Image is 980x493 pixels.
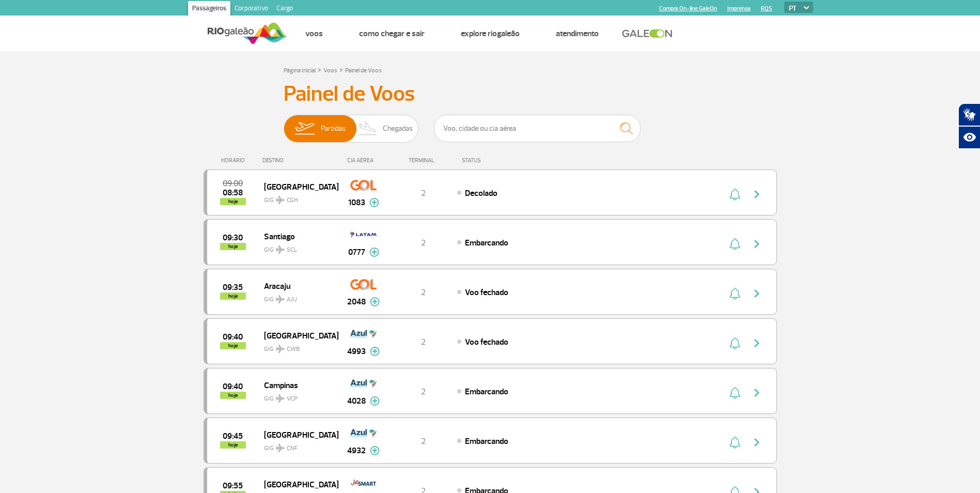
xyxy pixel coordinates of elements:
[729,287,740,300] img: sino-painel-voo.svg
[761,5,772,12] a: RQS
[421,436,426,446] span: 2
[323,67,337,74] a: Voos
[370,297,380,306] img: mais-info-painel-voo.svg
[264,180,330,193] span: [GEOGRAPHIC_DATA]
[305,28,323,39] a: Voos
[359,28,425,39] a: Como chegar e sair
[264,279,330,292] span: Aracaju
[284,67,316,74] a: Página Inicial
[353,115,383,142] img: slider-desembarque
[287,345,300,354] span: CWB
[348,246,365,258] span: 0777
[287,196,298,205] span: CGH
[729,188,740,201] img: sino-painel-voo.svg
[264,229,330,243] span: Santiago
[223,234,243,241] span: 2025-09-30 09:30:00
[729,238,740,250] img: sino-painel-voo.svg
[223,333,243,341] span: 2025-09-30 09:40:00
[958,103,980,149] div: Plugin de acessibilidade da Hand Talk.
[556,28,599,39] a: Atendimento
[276,345,285,353] img: destiny_airplane.svg
[465,188,497,198] span: Decolado
[347,345,366,358] span: 4993
[659,5,717,12] a: Compra On-line GaleOn
[369,248,379,257] img: mais-info-painel-voo.svg
[421,387,426,397] span: 2
[287,295,297,304] span: AJU
[230,1,272,18] a: Corporativo
[421,287,426,298] span: 2
[345,67,382,74] a: Painel de Voos
[264,289,330,304] span: GIG
[727,5,751,12] a: Imprensa
[434,115,641,142] input: Voo, cidade ou cia aérea
[421,238,426,248] span: 2
[276,295,285,303] img: destiny_airplane.svg
[223,180,243,187] span: 2025-09-30 09:00:00
[370,347,380,356] img: mais-info-painel-voo.svg
[264,339,330,354] span: GIG
[264,438,330,453] span: GIG
[276,245,285,254] img: destiny_airplane.svg
[288,115,321,142] img: slider-embarque
[339,64,343,75] a: >
[751,387,763,399] img: seta-direita-painel-voo.svg
[751,188,763,201] img: seta-direita-painel-voo.svg
[390,157,457,164] div: TERMINAL
[223,433,243,440] span: 2025-09-30 09:45:00
[220,243,246,250] span: hoje
[264,389,330,404] span: GIG
[276,444,285,452] img: destiny_airplane.svg
[223,482,243,489] span: 2025-09-30 09:55:00
[223,284,243,291] span: 2025-09-30 09:35:00
[465,238,508,248] span: Embarcando
[287,394,298,404] span: VCP
[223,189,243,196] span: 2025-09-30 08:58:11
[220,392,246,399] span: hoje
[338,157,390,164] div: CIA AÉREA
[729,436,740,449] img: sino-painel-voo.svg
[421,337,426,347] span: 2
[751,287,763,300] img: seta-direita-painel-voo.svg
[264,240,330,255] span: GIG
[347,296,366,308] span: 2048
[284,81,697,107] h3: Painel de Voos
[321,115,346,142] span: Partidas
[287,245,297,255] span: SCL
[220,441,246,449] span: hoje
[262,157,338,164] div: DESTINO
[421,188,426,198] span: 2
[465,287,508,298] span: Voo fechado
[465,337,508,347] span: Voo fechado
[188,1,230,18] a: Passageiros
[264,329,330,342] span: [GEOGRAPHIC_DATA]
[751,337,763,349] img: seta-direita-painel-voo.svg
[207,157,263,164] div: HORÁRIO
[370,396,380,406] img: mais-info-painel-voo.svg
[751,238,763,250] img: seta-direita-painel-voo.svg
[264,477,330,491] span: [GEOGRAPHIC_DATA]
[264,378,330,392] span: Campinas
[276,196,285,204] img: destiny_airplane.svg
[347,395,366,407] span: 4028
[383,115,413,142] span: Chegadas
[751,436,763,449] img: seta-direita-painel-voo.svg
[729,387,740,399] img: sino-painel-voo.svg
[318,64,321,75] a: >
[264,190,330,205] span: GIG
[223,383,243,390] span: 2025-09-30 09:40:00
[287,444,298,453] span: CNF
[220,292,246,300] span: hoje
[264,428,330,441] span: [GEOGRAPHIC_DATA]
[272,1,297,18] a: Cargo
[276,394,285,403] img: destiny_airplane.svg
[369,198,379,207] img: mais-info-painel-voo.svg
[958,126,980,149] button: Abrir recursos assistivos.
[465,387,508,397] span: Embarcando
[465,436,508,446] span: Embarcando
[461,28,520,39] a: Explore RIOgaleão
[370,446,380,455] img: mais-info-painel-voo.svg
[348,196,365,209] span: 1083
[347,444,366,457] span: 4932
[958,103,980,126] button: Abrir tradutor de língua de sinais.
